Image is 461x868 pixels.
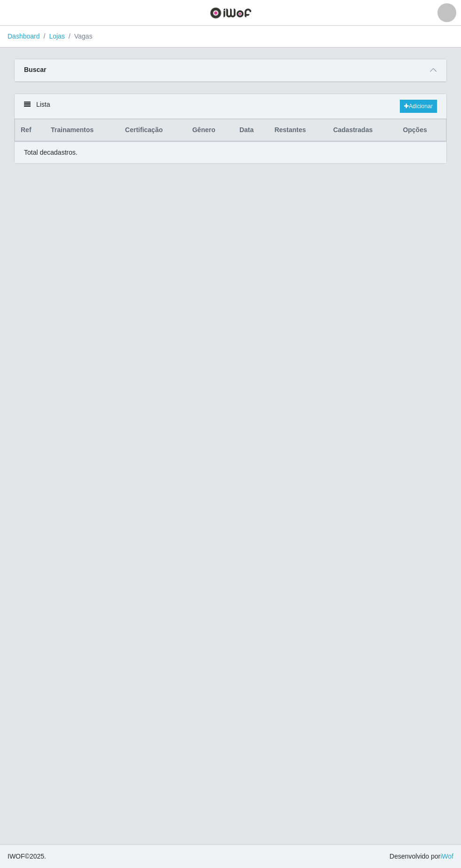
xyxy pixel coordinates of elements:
span: © 2025 . [8,852,46,861]
li: Vagas [65,32,93,41]
th: Restantes [269,119,327,142]
p: Total de cadastros. [24,148,78,158]
th: Trainamentos [45,119,119,142]
th: Ref [15,119,46,142]
a: Dashboard [8,32,40,40]
img: CoreUI Logo [210,7,252,19]
th: Opções [397,119,446,142]
div: Lista [15,94,446,119]
a: iWof [440,852,453,860]
th: Cadastradas [327,119,397,142]
th: Gênero [187,119,234,142]
a: Lojas [49,32,64,40]
a: Adicionar [400,100,437,113]
th: Data [234,119,269,142]
strong: Buscar [24,66,46,73]
span: Desenvolvido por [389,852,453,861]
span: IWOF [8,852,25,860]
th: Certificação [119,119,187,142]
